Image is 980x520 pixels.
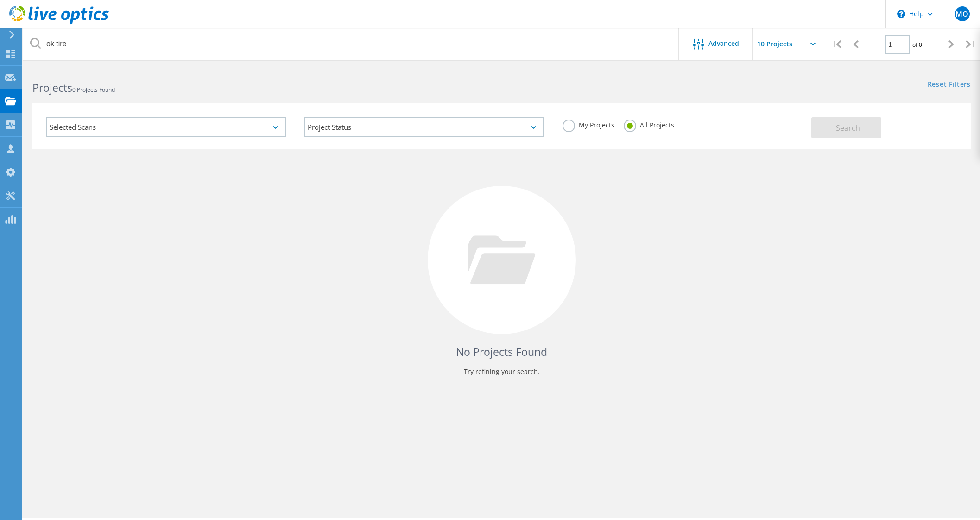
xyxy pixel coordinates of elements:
label: My Projects [563,120,614,128]
div: Project Status [304,117,544,137]
svg: \n [897,10,905,18]
span: of 0 [912,41,922,49]
div: | [961,28,980,61]
span: Search [836,123,860,133]
input: Search projects by name, owner, ID, company, etc [23,28,679,60]
b: Projects [32,80,72,95]
label: All Projects [624,120,674,128]
button: Search [811,117,881,138]
h4: No Projects Found [42,344,961,360]
span: Advanced [708,40,739,47]
span: 0 Projects Found [72,86,115,94]
div: Selected Scans [46,117,286,137]
span: MO [955,10,968,18]
p: Try refining your search. [42,364,961,379]
a: Reset Filters [928,81,971,89]
div: | [827,28,846,61]
a: Live Optics Dashboard [9,19,109,26]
